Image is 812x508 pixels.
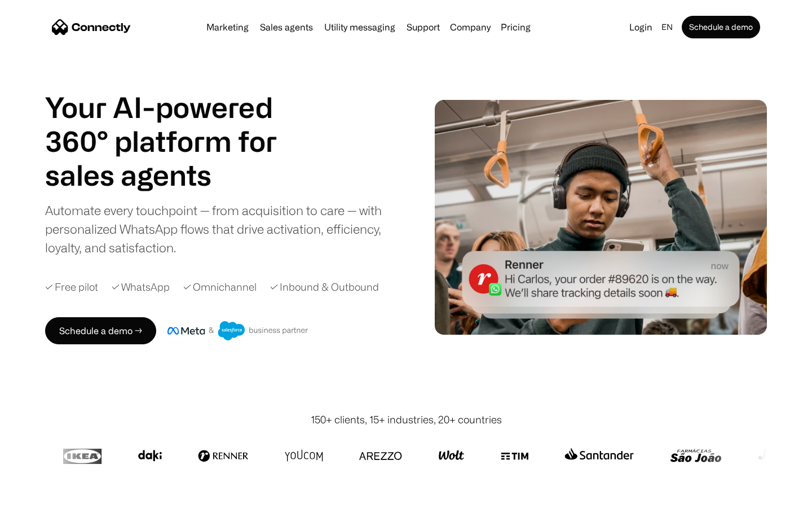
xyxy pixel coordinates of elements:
[11,487,68,504] aside: Language selected: English
[320,23,400,32] a: Utility messaging
[45,90,304,158] h1: Your AI-powered 360° platform for
[202,23,253,32] a: Marketing
[23,488,68,504] ul: Language list
[45,317,156,344] a: Schedule a demo →
[496,23,535,32] a: Pricing
[45,279,98,295] div: ✓ Free pilot
[167,321,308,340] img: Meta and Salesforce business partner badge.
[270,279,379,295] div: ✓ Inbound & Outbound
[311,412,502,427] div: 150+ clients, 15+ industries, 20+ countries
[255,23,317,32] a: Sales agents
[402,23,444,32] a: Support
[661,19,673,35] div: en
[45,158,304,192] h1: sales agents
[450,19,491,35] div: Company
[625,19,657,35] a: Login
[112,279,170,295] div: ✓ WhatsApp
[183,279,257,295] div: ✓ Omnichannel
[45,201,400,257] div: Automate every touchpoint — from acquisition to care — with personalized WhatsApp flows that driv...
[682,16,760,38] a: Schedule a demo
